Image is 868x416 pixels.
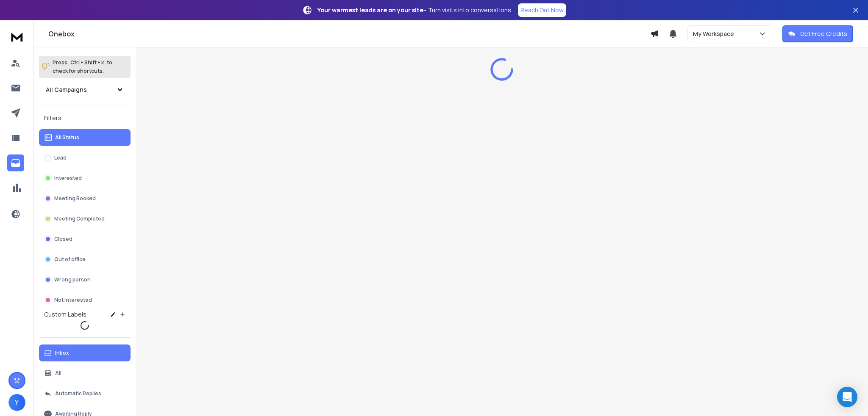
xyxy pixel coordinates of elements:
h3: Custom Labels [44,310,86,319]
button: Lead [39,149,131,166]
img: logo [8,29,25,44]
button: All Campaigns [39,81,131,98]
button: Out of office [39,251,131,268]
h1: All Campaigns [46,85,87,94]
p: Reach Out Now [520,6,564,14]
button: Closed [39,231,131,248]
p: Closed [54,236,72,242]
p: Meeting Completed [54,215,105,222]
p: All Status [55,134,79,141]
p: Get Free Credits [800,30,847,38]
p: Not Interested [54,297,92,303]
strong: Your warmest leads are on your site [317,6,423,14]
p: Out of office [54,256,86,263]
p: All [55,370,61,377]
button: Inbox [39,344,131,361]
p: Meeting Booked [54,195,96,202]
h1: Onebox [48,29,650,39]
a: Reach Out Now [518,3,566,17]
button: Wrong person [39,271,131,288]
p: Interested [54,175,82,182]
button: Get Free Credits [782,25,853,42]
button: Y [8,394,25,411]
h3: Filters [39,112,131,124]
p: Automatic Replies [55,390,101,397]
button: Automatic Replies [39,385,131,402]
button: Not Interested [39,292,131,309]
button: Meeting Booked [39,190,131,207]
button: All Status [39,129,131,146]
p: Inbox [55,350,69,356]
p: – Turn visits into conversations [317,6,511,14]
div: Open Intercom Messenger [837,387,857,407]
button: All [39,365,131,382]
p: Wrong person [54,276,91,283]
p: Lead [54,154,67,161]
button: Interested [39,170,131,187]
p: Press to check for shortcuts. [53,58,112,75]
p: My Workspace [693,30,737,38]
button: Meeting Completed [39,210,131,227]
span: Ctrl + Shift + k [69,58,105,67]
